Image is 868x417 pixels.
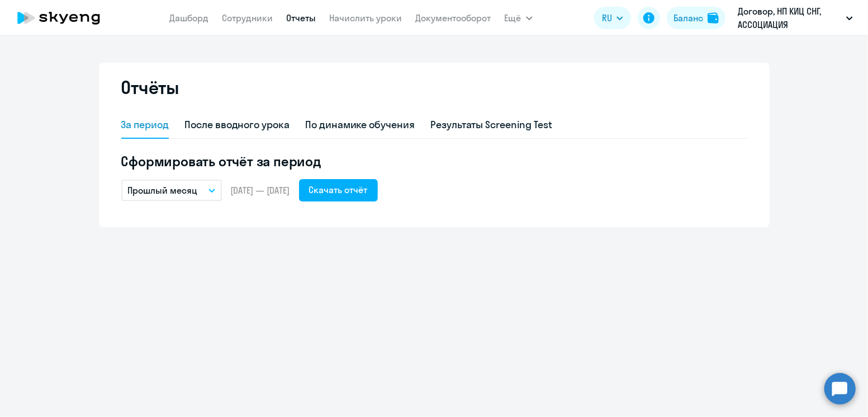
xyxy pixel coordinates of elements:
[231,184,290,196] span: [DATE] — [DATE]
[602,11,612,25] span: RU
[594,7,631,29] button: RU
[330,12,402,24] a: Начислить уроки
[732,4,858,31] button: Договор, НП КИЦ СНГ, АССОЦИАЦИЯ
[416,12,491,24] a: Документооборот
[184,118,290,132] div: После вводного урока
[287,12,316,24] a: Отчеты
[309,183,368,196] div: Скачать отчёт
[128,184,198,197] p: Прошлый месяц
[667,7,725,29] button: Балансbalance
[738,4,842,31] p: Договор, НП КИЦ СНГ, АССОЦИАЦИЯ
[299,179,378,202] button: Скачать отчёт
[222,12,273,24] a: Сотрудники
[121,180,222,201] button: Прошлый месяц
[430,118,552,132] div: Результаты Screening Test
[708,12,719,24] img: balance
[121,118,169,132] div: За период
[505,7,533,29] button: Ещё
[673,11,703,25] div: Баланс
[505,11,521,25] span: Ещё
[121,76,179,99] h2: Отчёты
[170,12,209,24] a: Дашборд
[305,118,415,132] div: По динамике обучения
[121,152,747,170] h5: Сформировать отчёт за период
